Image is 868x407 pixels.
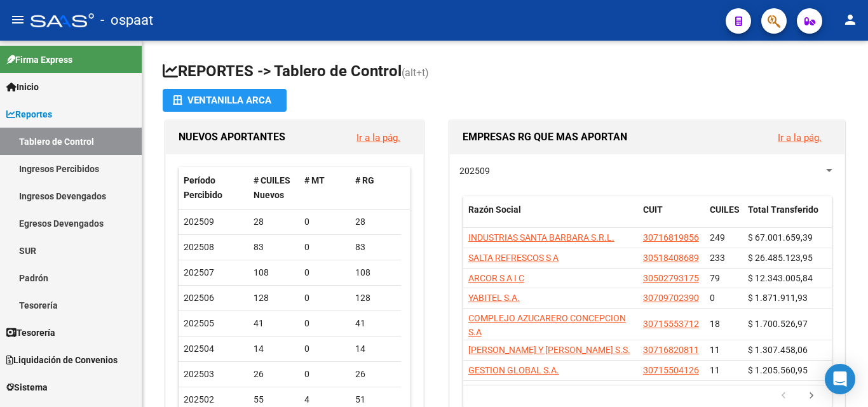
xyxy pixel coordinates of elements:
span: 249 [710,232,725,243]
div: 14 [355,342,396,356]
span: CUILES [710,204,740,215]
span: $ 12.343.005,84 [748,273,813,283]
span: GESTION GLOBAL S.A. [468,365,559,375]
span: 30715504126 [643,365,699,375]
div: 55 [254,392,294,407]
div: 26 [254,367,294,382]
mat-icon: person [843,12,858,27]
div: 26 [355,367,396,382]
div: 0 [304,215,345,229]
div: 0 [304,342,345,356]
div: 128 [355,291,396,305]
div: 28 [254,215,294,229]
span: 202507 [184,267,214,277]
div: 41 [355,316,396,331]
span: COMPLEJO AZUCARERO CONCEPCION S.A [468,313,626,338]
a: Ir a la pág. [356,132,400,143]
span: 202502 [184,394,214,404]
datatable-header-cell: CUIT [638,196,705,238]
button: Ir a la pág. [346,126,410,149]
span: EMPRESAS RG QUE MAS APORTAN [463,131,627,143]
div: 28 [355,215,396,229]
span: Sistema [6,380,48,394]
span: 233 [710,253,725,263]
span: 30502793175 [643,273,699,283]
span: 30716820811 [643,345,699,355]
span: 0 [710,293,715,303]
span: 79 [710,273,720,283]
span: 30518408689 [643,253,699,263]
div: 4 [304,392,345,407]
div: 128 [254,291,294,305]
div: Open Intercom Messenger [825,364,855,394]
span: INDUSTRIAS SANTA BARBARA S.R.L. [468,232,614,243]
div: 0 [304,265,345,280]
span: 202509 [459,166,490,176]
span: YABITEL S.A. [468,293,520,303]
span: $ 1.307.458,06 [748,345,808,355]
span: Total Transferido [748,204,818,215]
span: Período Percibido [184,175,222,200]
mat-icon: menu [10,12,25,27]
datatable-header-cell: Período Percibido [179,167,248,209]
span: 202509 [184,217,214,227]
div: 0 [304,240,345,255]
div: 0 [304,367,345,382]
button: Ventanilla ARCA [163,89,287,112]
div: 41 [254,316,294,331]
div: 14 [254,342,294,356]
span: Firma Express [6,53,72,67]
button: Ir a la pág. [768,126,832,149]
a: go to next page [799,389,824,403]
span: # CUILES Nuevos [254,175,290,200]
div: 83 [254,240,294,255]
span: 202508 [184,242,214,252]
span: Liquidación de Convenios [6,353,118,367]
span: [PERSON_NAME] Y [PERSON_NAME] S.S. [468,345,630,355]
span: # MT [304,175,325,185]
span: ARCOR S A I C [468,273,524,283]
div: Ventanilla ARCA [173,89,276,112]
span: $ 67.001.659,39 [748,232,813,243]
a: go to previous page [771,389,796,403]
a: Ir a la pág. [778,132,822,143]
span: 18 [710,319,720,329]
datatable-header-cell: # RG [350,167,401,209]
span: 202506 [184,293,214,303]
span: 202505 [184,318,214,328]
div: 0 [304,316,345,331]
div: 108 [254,265,294,280]
span: 202503 [184,369,214,379]
div: 51 [355,392,396,407]
span: Reportes [6,107,52,121]
span: 30716819856 [643,232,699,243]
div: 108 [355,265,396,280]
span: Tesorería [6,326,55,340]
datatable-header-cell: Total Transferido [743,196,832,238]
span: NUEVOS APORTANTES [179,131,285,143]
span: # RG [355,175,374,185]
datatable-header-cell: # CUILES Nuevos [248,167,299,209]
span: $ 26.485.123,95 [748,253,813,263]
span: $ 1.205.560,95 [748,365,808,375]
span: 202504 [184,344,214,354]
datatable-header-cell: CUILES [705,196,743,238]
span: $ 1.700.526,97 [748,319,808,329]
span: SALTA REFRESCOS S A [468,253,559,263]
datatable-header-cell: Razón Social [463,196,638,238]
datatable-header-cell: # MT [299,167,350,209]
span: Inicio [6,80,39,94]
span: 11 [710,345,720,355]
span: (alt+t) [402,67,429,79]
span: Razón Social [468,204,521,215]
span: 30709702390 [643,293,699,303]
span: 11 [710,365,720,375]
span: CUIT [643,204,663,215]
div: 0 [304,291,345,305]
span: 30715553712 [643,319,699,329]
span: - ospaat [100,6,153,34]
h1: REPORTES -> Tablero de Control [163,61,848,83]
div: 83 [355,240,396,255]
span: $ 1.871.911,93 [748,293,808,303]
